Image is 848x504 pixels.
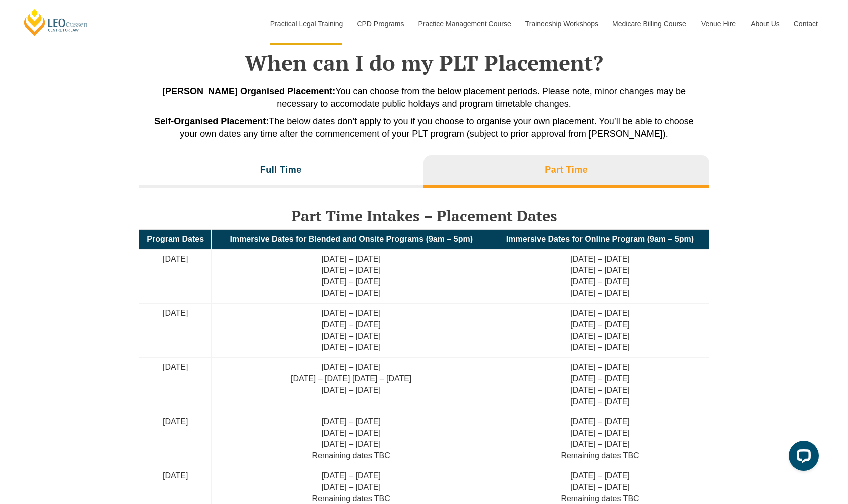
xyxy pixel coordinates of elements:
[781,437,823,479] iframe: LiveChat chat widget
[212,412,491,466] td: [DATE] – [DATE] [DATE] – [DATE] [DATE] – [DATE] Remaining dates TBC
[263,2,350,45] a: Practical Legal Training
[260,164,302,176] h3: Full Time
[491,412,709,466] td: [DATE] – [DATE] [DATE] – [DATE] [DATE] – [DATE] Remaining dates TBC
[147,235,204,243] span: Program Dates
[694,2,743,45] a: Venue Hire
[518,2,605,45] a: Traineeship Workshops
[154,116,694,139] span: The below dates don’t apply to you if you choose to organise your own placement. You’ll be able t...
[212,358,491,412] td: [DATE] – [DATE] [DATE] – [DATE] [DATE] – [DATE] [DATE] – [DATE]
[212,303,491,357] td: [DATE] – [DATE] [DATE] – [DATE] [DATE] – [DATE] [DATE] – [DATE]
[139,412,212,466] td: [DATE]
[491,249,709,303] td: [DATE] – [DATE] [DATE] – [DATE] [DATE] – [DATE] [DATE] – [DATE]
[154,116,269,126] strong: Self-Organised Placement:
[491,358,709,412] td: [DATE] – [DATE] [DATE] – [DATE] [DATE] – [DATE] [DATE] – [DATE]
[212,249,491,303] td: [DATE] – [DATE] [DATE] – [DATE] [DATE] – [DATE] [DATE] – [DATE]
[491,303,709,357] td: [DATE] – [DATE] [DATE] – [DATE] [DATE] – [DATE] [DATE] – [DATE]
[162,86,686,109] span: You can choose from the below placement periods. Please note, minor changes may be necessary to a...
[139,249,212,303] td: [DATE]
[154,50,694,75] h2: When can I do my PLT Placement?
[743,2,786,45] a: About Us
[545,164,588,176] h3: Part Time
[506,235,694,243] span: Immersive Dates for Online Program (9am – 5pm)
[162,86,335,96] strong: [PERSON_NAME] Organised Placement:
[349,2,410,45] a: CPD Programs
[139,303,212,357] td: [DATE]
[411,2,518,45] a: Practice Management Course
[139,358,212,412] td: [DATE]
[139,208,709,224] h3: Part Time Intakes – Placement Dates
[605,2,694,45] a: Medicare Billing Course
[230,235,473,243] span: Immersive Dates for Blended and Onsite Programs (9am – 5pm)
[786,2,825,45] a: Contact
[23,8,89,37] a: [PERSON_NAME] Centre for Law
